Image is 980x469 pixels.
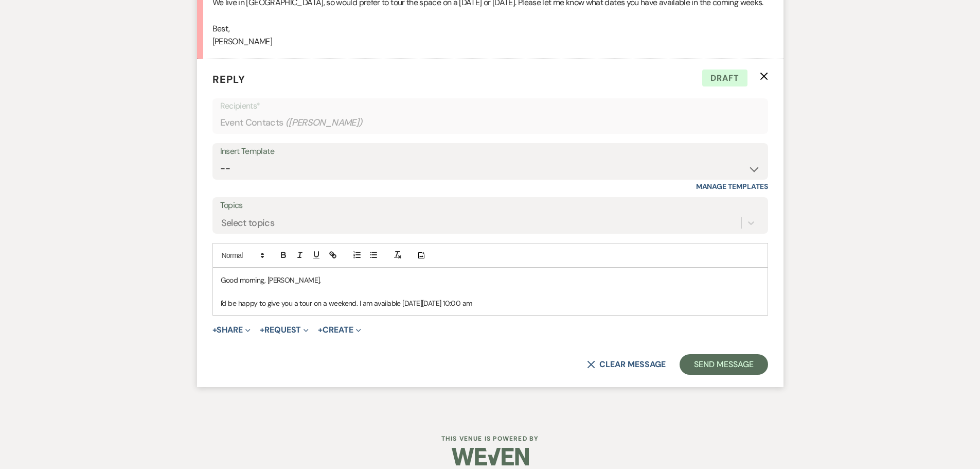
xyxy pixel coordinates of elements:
[212,326,251,334] button: Share
[696,182,768,191] a: Manage Templates
[587,360,665,369] button: Clear message
[212,35,768,48] p: [PERSON_NAME]
[212,73,245,86] span: Reply
[212,22,768,36] p: Best,
[220,113,760,133] div: Event Contacts
[318,326,323,334] span: +
[220,144,760,159] div: Insert Template
[220,99,760,113] p: Recipients*
[221,274,760,286] p: Good morning, [PERSON_NAME],
[212,326,217,334] span: +
[221,216,275,230] div: Select topics
[680,354,768,375] button: Send Message
[286,116,363,130] span: ( [PERSON_NAME] )
[260,326,309,334] button: Request
[221,298,760,309] p: I'd be happy to give you a tour on a weekend. I am available [DATE][DATE] 10:00 am
[702,70,747,87] span: Draft
[220,198,760,213] label: Topics
[318,326,361,334] button: Create
[260,326,264,334] span: +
